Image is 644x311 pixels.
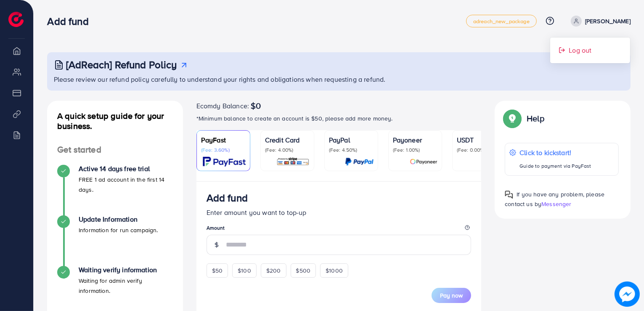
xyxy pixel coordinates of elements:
[79,174,173,195] p: FREE 1 ad account in the first 14 days.
[79,165,173,173] h4: Active 14 days free trial
[457,135,501,145] p: USDT
[329,135,374,145] p: PayPal
[196,113,482,123] p: *Minimum balance to create an account is $50, please add more money.
[466,15,537,27] a: adreach_new_package
[47,15,95,27] h3: Add fund
[238,266,251,275] span: $100
[473,19,530,24] span: adreach_new_package
[47,111,183,131] h4: A quick setup guide for your business.
[393,147,437,153] p: (Fee: 1.00%)
[8,12,24,27] img: logo
[505,190,513,199] img: Popup guide
[615,282,640,307] img: image
[432,288,471,303] button: Pay now
[550,37,631,64] ul: [PERSON_NAME]
[47,215,183,266] li: Update Information
[79,276,173,296] p: Waiting for admin verify information.
[266,266,281,275] span: $200
[265,147,310,153] p: (Fee: 4.00%)
[569,45,591,55] span: Log out
[440,291,463,300] span: Pay now
[79,266,173,274] h4: Waiting verify information
[345,157,374,166] img: card
[410,157,437,166] img: card
[296,266,311,275] span: $500
[196,101,249,111] span: Ecomdy Balance:
[47,145,183,155] h4: Get started
[207,192,248,204] h3: Add fund
[567,16,631,27] a: [PERSON_NAME]
[79,225,158,235] p: Information for run campaign.
[541,200,571,208] span: Messenger
[505,111,520,126] img: Popup guide
[585,16,631,26] p: [PERSON_NAME]
[519,147,591,158] p: Click to kickstart!
[79,215,158,223] h4: Update Information
[457,147,501,153] p: (Fee: 0.00%)
[201,147,246,153] p: (Fee: 3.60%)
[47,165,183,215] li: Active 14 days free trial
[393,135,437,145] p: Payoneer
[329,147,374,153] p: (Fee: 4.50%)
[505,190,604,208] span: If you have any problem, please contact us by
[203,157,246,166] img: card
[276,157,310,166] img: card
[201,135,246,145] p: PayFast
[207,207,472,217] p: Enter amount you want to top-up
[265,135,310,145] p: Credit Card
[66,59,177,71] h3: [AdReach] Refund Policy
[519,161,591,171] p: Guide to payment via PayFast
[212,266,223,275] span: $50
[54,74,625,84] p: Please review our refund policy carefully to understand your rights and obligations when requesti...
[527,113,544,123] p: Help
[326,266,343,275] span: $1000
[207,224,472,235] legend: Amount
[251,101,261,111] span: $0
